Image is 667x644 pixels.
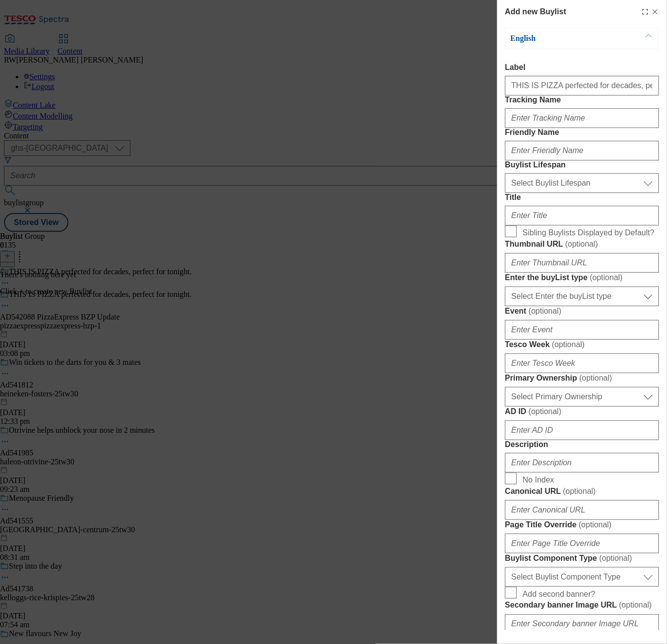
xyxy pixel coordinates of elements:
span: ( optional ) [529,307,562,315]
label: AD ID [505,407,659,417]
input: Enter Description [505,453,659,473]
span: ( optional ) [590,273,623,282]
span: ( optional ) [563,487,596,495]
input: Enter Secondary banner Image URL [505,614,659,634]
label: Event [505,306,659,316]
span: ( optional ) [529,407,562,416]
span: No Index [523,476,554,484]
span: ( optional ) [619,601,652,610]
span: ( optional ) [579,520,612,529]
label: Label [505,63,659,72]
p: English [510,33,614,43]
label: Canonical URL [505,486,659,496]
label: Title [505,193,659,202]
label: Secondary banner Image URL [505,601,659,611]
label: Enter the buyList type [505,273,659,283]
span: ( optional ) [600,554,633,562]
span: ( optional ) [565,240,598,248]
label: Thumbnail URL [505,239,659,249]
label: Description [505,440,659,449]
input: Enter Page Title Override [505,534,659,553]
input: Enter AD ID [505,420,659,440]
h4: Add new Buylist [505,6,566,18]
label: Page Title Override [505,520,659,530]
label: Tracking Name [505,96,659,104]
span: ( optional ) [552,340,585,349]
input: Enter Title [505,206,659,225]
span: Add second banner? [523,590,596,599]
input: Enter Friendly Name [505,141,659,161]
input: Enter Event [505,320,659,340]
input: Enter Label [505,76,659,96]
span: Sibling Buylists Displayed by Default? [523,228,655,237]
label: Tesco Week [505,340,659,350]
input: Enter Tesco Week [505,354,659,373]
label: Buylist Component Type [505,553,659,563]
input: Enter Canonical URL [505,500,659,520]
label: Buylist Lifespan [505,161,659,169]
label: Friendly Name [505,128,659,137]
input: Enter Tracking Name [505,108,659,128]
span: ( optional ) [579,374,612,382]
label: Primary Ownership [505,373,659,383]
input: Enter Thumbnail URL [505,253,659,273]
